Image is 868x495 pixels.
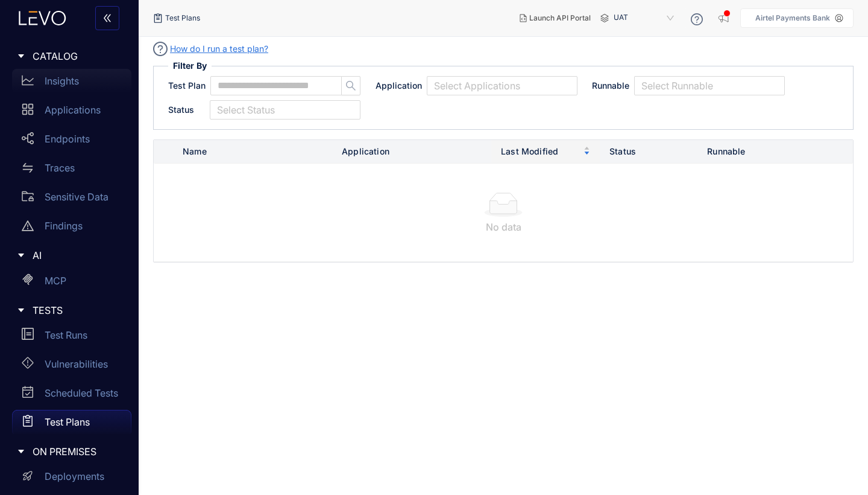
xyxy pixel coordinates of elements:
a: Endpoints [12,127,131,156]
a: Insights [12,69,131,98]
span: search [342,80,360,91]
span: TESTS [33,305,122,316]
th: Application [332,140,491,164]
p: Test Runs [45,330,87,340]
a: Findings [12,214,131,243]
th: Name [173,140,332,164]
p: MCP [45,275,66,286]
span: Application [376,80,422,92]
span: CATALOG [33,51,122,62]
p: Insights [45,75,79,86]
a: Deployments [12,465,131,494]
button: search [341,76,360,95]
a: Vulnerabilities [12,352,131,381]
p: Sensitive Data [45,191,108,202]
a: MCP [12,269,131,298]
span: caret-right [17,251,25,260]
span: caret-right [17,447,25,456]
div: ON PREMISES [7,439,131,464]
div: CATALOG [7,43,131,69]
div: Test Plans [153,13,200,23]
p: Deployments [45,471,104,482]
span: swap [22,162,34,174]
button: double-left [95,6,119,30]
div: No data [163,222,843,232]
th: Status [600,140,696,164]
span: Runnable [592,80,629,92]
span: AI [33,250,122,261]
p: Traces [45,162,75,173]
p: Airtel Payments Bank [755,14,830,22]
span: Last Modified [501,145,581,158]
div: TESTS [7,298,131,323]
span: ON PREMISES [33,446,122,457]
p: Findings [45,220,83,231]
th: Runnable [696,140,756,164]
p: Scheduled Tests [45,388,118,398]
span: caret-right [17,52,25,60]
span: Status [168,104,194,116]
a: Traces [12,156,131,185]
button: Launch API Portal [510,8,600,28]
p: Endpoints [45,133,90,144]
span: Filter By [168,60,212,72]
p: Test Plans [45,417,90,427]
a: Scheduled Tests [12,381,131,410]
a: Test Runs [12,323,131,352]
a: Applications [12,98,131,127]
a: Sensitive Data [12,185,131,214]
span: Test Plan [168,80,206,92]
p: Vulnerabilities [45,359,108,369]
a: How do I run a test plan? [170,42,268,56]
span: warning [22,220,34,232]
a: Test Plans [12,410,131,439]
span: Launch API Portal [529,14,591,22]
span: caret-right [17,306,25,315]
span: UAT [614,8,676,28]
div: AI [7,243,131,268]
p: Applications [45,104,101,115]
span: double-left [102,13,112,24]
